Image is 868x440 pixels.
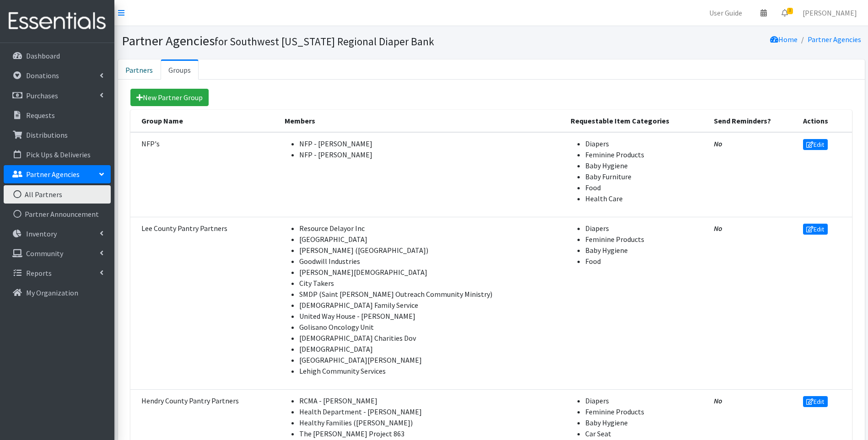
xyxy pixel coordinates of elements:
[130,132,279,217] td: NFP's
[130,110,279,132] th: Group Name
[4,165,111,183] a: Partner Agencies
[585,223,703,234] li: Diapers
[787,8,793,14] span: 3
[299,138,560,149] li: NFP - [PERSON_NAME]
[4,205,111,223] a: Partner Announcement
[26,150,91,159] p: Pick Ups & Deliveries
[798,110,852,132] th: Actions
[299,322,560,333] li: Golisano Oncology Unit
[299,149,560,160] li: NFP - [PERSON_NAME]
[26,91,58,100] p: Purchases
[585,182,703,193] li: Food
[26,268,52,278] p: Reports
[585,234,703,245] li: Feminine Products
[299,417,560,428] li: Healthy Families ([PERSON_NAME])
[585,395,703,406] li: Diapers
[803,224,828,235] a: Edit
[4,66,111,85] a: Donations
[26,288,78,297] p: My Organization
[714,396,722,405] span: No
[4,6,111,37] img: HumanEssentials
[808,35,861,44] a: Partner Agencies
[4,185,111,204] a: All Partners
[708,110,798,132] th: Send Reminders?
[299,395,560,406] li: RCMA - [PERSON_NAME]
[215,35,434,48] small: for Southwest [US_STATE] Regional Diaper Bank
[4,126,111,144] a: Distributions
[774,4,795,22] a: 3
[585,245,703,256] li: Baby Hygiene
[299,406,560,417] li: Health Department - [PERSON_NAME]
[299,223,560,234] li: Resource Delayor Inc
[585,406,703,417] li: Feminine Products
[161,59,199,80] a: Groups
[585,160,703,171] li: Baby Hygiene
[795,4,864,22] a: [PERSON_NAME]
[26,51,60,60] p: Dashboard
[585,138,703,149] li: Diapers
[130,89,209,106] a: New Partner Group
[4,264,111,282] a: Reports
[26,71,59,80] p: Donations
[4,106,111,124] a: Requests
[4,145,111,164] a: Pick Ups & Deliveries
[4,244,111,263] a: Community
[585,428,703,439] li: Car Seat
[299,343,560,354] li: [DEMOGRAPHIC_DATA]
[299,278,560,289] li: City Takers
[4,284,111,302] a: My Organization
[26,249,63,258] p: Community
[299,354,560,365] li: [GEOGRAPHIC_DATA][PERSON_NAME]
[702,4,749,22] a: User Guide
[26,111,55,120] p: Requests
[299,245,560,256] li: [PERSON_NAME] ([GEOGRAPHIC_DATA])
[299,256,560,267] li: Goodwill Industries
[299,333,560,343] li: [DEMOGRAPHIC_DATA] Charities Dov
[118,59,161,80] a: Partners
[299,428,560,439] li: The [PERSON_NAME] Project 863
[26,130,68,140] p: Distributions
[585,417,703,428] li: Baby Hygiene
[299,289,560,300] li: SMDP (Saint [PERSON_NAME] Outreach Community Ministry)
[299,365,560,376] li: Lehigh Community Services
[803,396,828,407] a: Edit
[565,110,709,132] th: Requestable Item Categories
[122,33,488,49] h1: Partner Agencies
[26,170,80,179] p: Partner Agencies
[585,171,703,182] li: Baby Furniture
[279,110,565,132] th: Members
[4,47,111,65] a: Dashboard
[803,139,828,150] a: Edit
[714,224,722,233] span: No
[299,234,560,245] li: [GEOGRAPHIC_DATA]
[299,267,560,278] li: [PERSON_NAME][DEMOGRAPHIC_DATA]
[714,139,722,148] span: No
[130,217,279,389] td: Lee County Pantry Partners
[585,193,703,204] li: Health Care
[299,311,560,322] li: United Way House - [PERSON_NAME]
[26,229,57,238] p: Inventory
[4,86,111,105] a: Purchases
[585,256,703,267] li: Food
[585,149,703,160] li: Feminine Products
[770,35,798,44] a: Home
[299,300,560,311] li: [DEMOGRAPHIC_DATA] Family Service
[4,225,111,243] a: Inventory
